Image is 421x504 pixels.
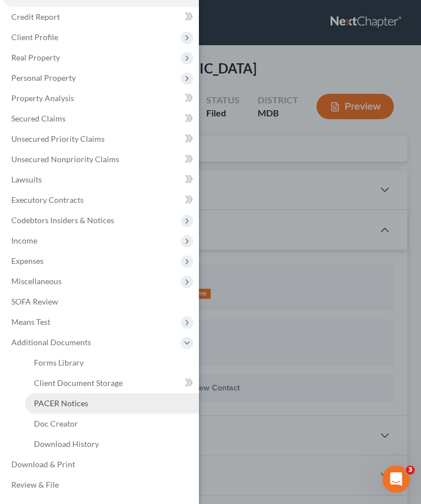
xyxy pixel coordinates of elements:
[11,459,75,469] span: Download & Print
[2,170,199,190] a: Lawsuits
[11,256,44,266] span: Expenses
[34,439,99,449] span: Download History
[2,292,199,312] a: SOFA Review
[34,419,78,428] span: Doc Creator
[11,73,76,82] span: Personal Property
[34,378,123,388] span: Client Document Storage
[25,414,199,434] a: Doc Creator
[34,358,84,367] span: Forms Library
[34,398,88,408] span: PACER Notices
[2,190,199,210] a: Executory Contracts
[11,480,59,489] span: Review & File
[11,297,58,306] span: SOFA Review
[2,475,199,495] a: Review & File
[11,53,60,62] span: Real Property
[11,276,62,286] span: Miscellaneous
[11,32,58,42] span: Client Profile
[383,466,410,493] iframe: Intercom live chat
[11,12,60,21] span: Credit Report
[25,353,199,373] a: Forms Library
[11,114,66,123] span: Secured Claims
[2,129,199,149] a: Unsecured Priority Claims
[11,195,84,205] span: Executory Contracts
[25,373,199,393] a: Client Document Storage
[25,393,199,414] a: PACER Notices
[2,108,199,129] a: Secured Claims
[25,434,199,454] a: Download History
[11,215,114,225] span: Codebtors Insiders & Notices
[11,317,50,327] span: Means Test
[406,466,415,475] span: 3
[2,454,199,475] a: Download & Print
[11,175,42,184] span: Lawsuits
[11,154,119,164] span: Unsecured Nonpriority Claims
[2,149,199,170] a: Unsecured Nonpriority Claims
[11,134,105,144] span: Unsecured Priority Claims
[2,7,199,27] a: Credit Report
[11,93,74,103] span: Property Analysis
[11,337,91,347] span: Additional Documents
[2,88,199,108] a: Property Analysis
[11,236,37,245] span: Income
